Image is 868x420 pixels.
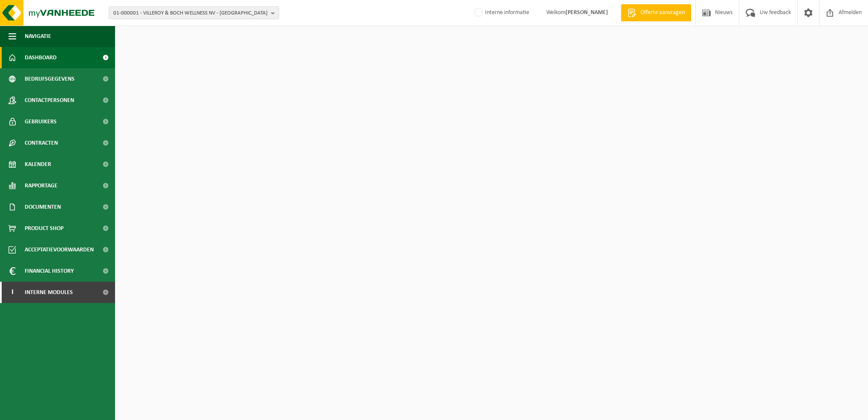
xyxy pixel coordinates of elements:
a: Offerte aanvragen [621,4,691,21]
span: Documenten [25,196,61,218]
span: Navigatie [25,26,51,47]
span: Interne modules [25,282,73,303]
span: Product Shop [25,218,63,239]
span: Dashboard [25,47,57,68]
span: Financial History [25,260,74,282]
span: Offerte aanvragen [638,9,687,17]
strong: [PERSON_NAME] [565,9,608,16]
span: Rapportage [25,175,58,196]
span: Gebruikers [25,111,57,132]
span: Kalender [25,154,51,175]
span: Acceptatievoorwaarden [25,239,94,260]
span: Contactpersonen [25,90,74,111]
span: I [9,282,16,303]
span: Bedrijfsgegevens [25,68,75,90]
span: 01-000001 - VILLEROY & BOCH WELLNESS NV - [GEOGRAPHIC_DATA] [113,7,268,20]
button: 01-000001 - VILLEROY & BOCH WELLNESS NV - [GEOGRAPHIC_DATA] [109,6,279,19]
label: Interne informatie [473,6,529,19]
span: Contracten [25,132,58,154]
